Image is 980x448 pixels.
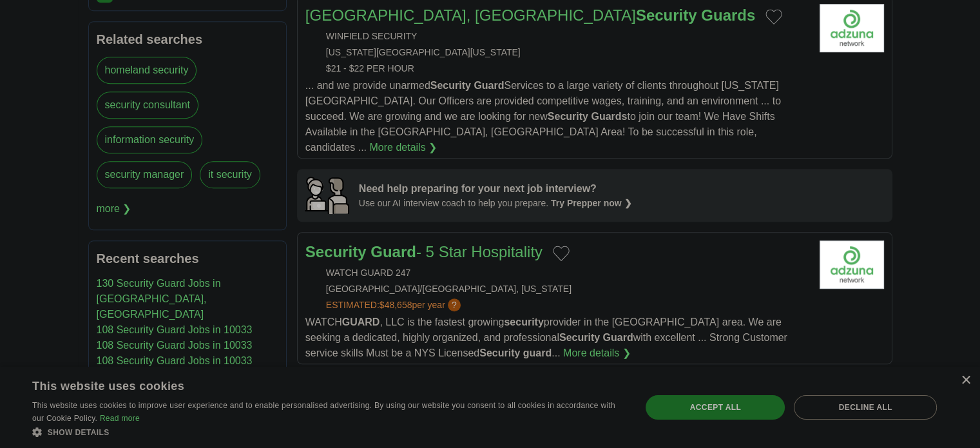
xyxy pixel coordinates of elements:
[32,401,615,423] span: This website uses cookies to improve user experience and to enable personalised advertising. By u...
[765,9,782,24] button: Add to favorite jobs
[794,395,937,420] div: Decline all
[504,317,543,327] strong: security
[602,332,633,343] strong: Guard
[820,4,884,52] img: Company logo
[548,111,588,122] strong: Security
[370,243,416,260] strong: Guard
[326,298,463,312] a: ESTIMATED:$48,658per year?
[591,111,627,122] strong: Guards
[646,395,785,420] div: Accept all
[97,126,203,153] a: information security
[97,278,221,320] a: 130 Security Guard Jobs in [GEOGRAPHIC_DATA], [GEOGRAPHIC_DATA]
[32,425,623,438] div: Show details
[701,6,755,24] strong: Guards
[97,324,253,335] a: 108 Security Guard Jobs in 10033
[474,80,504,91] strong: Guard
[200,161,260,188] a: it security
[820,240,884,289] img: Company logo
[559,332,600,343] strong: Security
[342,317,380,327] strong: GUARD
[305,266,809,280] div: WATCH GUARD 247
[305,243,543,260] a: Security Guard- 5 Star Hospitality
[305,317,787,358] span: WATCH , LLC is the fastest growing provider in the [GEOGRAPHIC_DATA] area. We are seeking a dedic...
[100,414,140,423] a: Read more, opens a new window
[305,243,367,260] strong: Security
[305,30,809,43] div: WINFIELD SECURITY
[305,6,755,24] a: [GEOGRAPHIC_DATA], [GEOGRAPHIC_DATA]Security Guards
[97,57,197,84] a: homeland security
[430,80,471,91] strong: Security
[97,161,193,188] a: security manager
[380,300,412,310] span: $48,658
[359,197,632,210] div: Use our AI interview coach to help you prepare.
[97,340,253,351] a: 108 Security Guard Jobs in 10033
[448,298,461,311] span: ?
[97,249,278,268] h2: Recent searches
[97,30,278,49] h2: Related searches
[359,181,632,197] div: Need help preparing for your next job interview?
[32,375,591,394] div: This website uses cookies
[305,80,781,153] span: ... and we provide unarmed Services to a large variety of clients throughout [US_STATE][GEOGRAPHI...
[523,347,552,358] strong: guard
[563,346,631,361] a: More details ❯
[369,140,437,155] a: More details ❯
[551,198,632,208] a: Try Prepper now ❯
[961,376,970,385] div: Close
[97,355,253,366] a: 108 Security Guard Jobs in 10033
[305,62,809,75] div: $21 - $22 PER HOUR
[479,347,520,358] strong: Security
[305,46,809,59] div: [US_STATE][GEOGRAPHIC_DATA][US_STATE]
[97,196,131,222] span: more ❯
[636,6,697,24] strong: Security
[48,428,110,437] span: Show details
[97,92,199,119] a: security consultant
[305,282,809,296] div: [GEOGRAPHIC_DATA]/[GEOGRAPHIC_DATA], [US_STATE]
[553,246,570,261] button: Add to favorite jobs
